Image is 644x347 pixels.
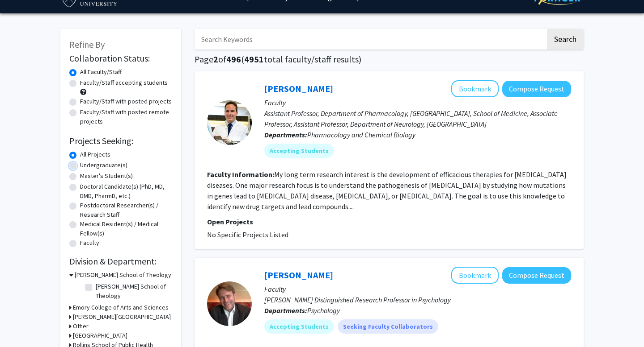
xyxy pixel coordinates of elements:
p: Assistant Professor, Department of Pharmacology, [GEOGRAPHIC_DATA], School of Medicine, Associate... [264,108,571,129]
span: 496 [226,54,241,65]
span: No Specific Projects Listed [207,230,288,239]
button: Compose Request to Michael Treadway [502,267,571,284]
mat-chip: Accepting Students [264,319,334,334]
button: Search [547,29,584,50]
p: [PERSON_NAME] Distinguished Research Professor in Psychology [264,294,571,305]
label: All Projects [80,150,110,159]
p: Open Projects [207,216,571,227]
h3: [PERSON_NAME][GEOGRAPHIC_DATA] [73,312,171,322]
input: Search Keywords [195,29,546,50]
span: Psychology [307,306,340,315]
mat-chip: Accepting Students [264,144,334,158]
a: [PERSON_NAME] [264,269,333,281]
label: Faculty [80,238,99,248]
h2: Projects Seeking: [69,136,172,146]
b: Departments: [264,130,307,139]
button: Add Thomas Kukar to Bookmarks [451,80,499,97]
h2: Division & Department: [69,256,172,267]
label: Undergraduate(s) [80,161,127,170]
span: Pharmacology and Chemical Biology [307,130,415,139]
label: Medical Resident(s) / Medical Fellow(s) [80,219,172,238]
span: Refine By [69,39,105,50]
span: 4951 [244,54,264,65]
label: All Faculty/Staff [80,67,122,77]
h3: [PERSON_NAME] School of Theology [75,270,171,280]
button: Add Michael Treadway to Bookmarks [451,267,499,284]
h2: Collaboration Status: [69,53,172,64]
label: [PERSON_NAME] School of Theology [96,282,170,301]
b: Faculty Information: [207,170,274,179]
label: Faculty/Staff with posted remote projects [80,107,172,126]
h3: Emory College of Arts and Sciences [73,303,169,312]
h3: [GEOGRAPHIC_DATA] [73,331,127,340]
a: [PERSON_NAME] [264,83,333,94]
p: Faculty [264,97,571,108]
mat-chip: Seeking Faculty Collaborators [338,319,438,334]
iframe: Chat [7,307,38,340]
label: Master's Student(s) [80,171,133,181]
p: Faculty [264,284,571,294]
button: Compose Request to Thomas Kukar [502,81,571,97]
h3: Other [73,322,89,331]
label: Faculty/Staff with posted projects [80,97,172,106]
span: 2 [213,54,218,65]
label: Faculty/Staff accepting students [80,78,168,87]
b: Departments: [264,306,307,315]
label: Postdoctoral Researcher(s) / Research Staff [80,201,172,219]
label: Doctoral Candidate(s) (PhD, MD, DMD, PharmD, etc.) [80,182,172,201]
fg-read-more: My long term research interest is the development of efficacious therapies for [MEDICAL_DATA] dis... [207,170,567,211]
h1: Page of ( total faculty/staff results) [195,54,584,65]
